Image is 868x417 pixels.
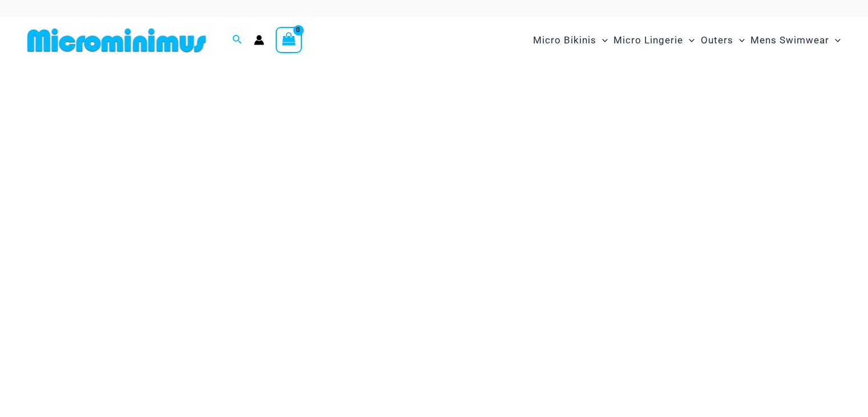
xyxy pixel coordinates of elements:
[276,27,302,53] a: View Shopping Cart, empty
[530,23,611,58] a: Micro BikinisMenu ToggleMenu Toggle
[829,26,841,55] span: Menu Toggle
[750,26,829,55] span: Mens Swimwear
[596,26,608,55] span: Menu Toggle
[23,27,211,53] img: MM SHOP LOGO FLAT
[748,23,843,58] a: Mens SwimwearMenu ToggleMenu Toggle
[613,26,683,55] span: Micro Lingerie
[533,26,596,55] span: Micro Bikinis
[611,23,697,58] a: Micro LingerieMenu ToggleMenu Toggle
[254,35,264,45] a: Account icon link
[698,23,748,58] a: OutersMenu ToggleMenu Toggle
[733,26,745,55] span: Menu Toggle
[683,26,695,55] span: Menu Toggle
[232,33,243,47] a: Search icon link
[528,21,845,59] nav: Site Navigation
[701,26,733,55] span: Outers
